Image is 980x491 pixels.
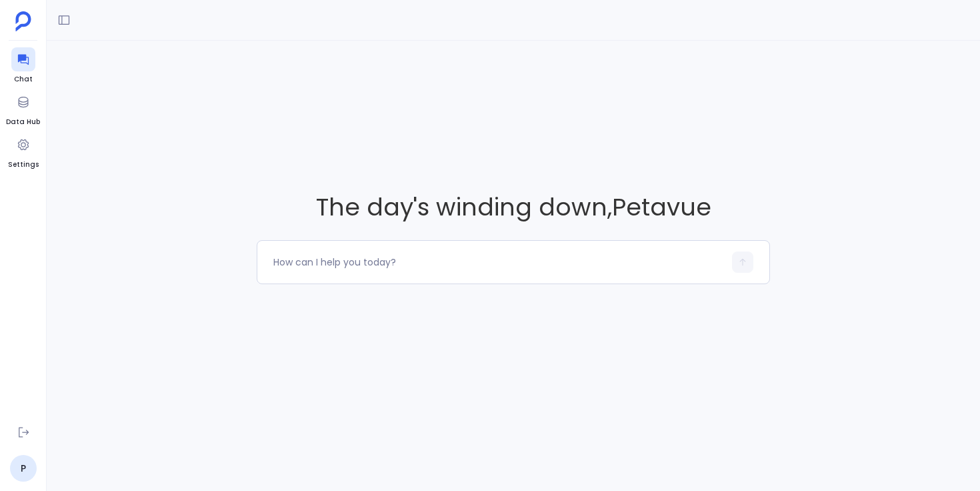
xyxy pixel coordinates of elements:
a: Settings [8,133,39,170]
img: petavue logo [15,11,31,31]
span: Chat [11,74,35,85]
a: Data Hub [6,90,40,127]
a: P [10,455,37,482]
span: Settings [8,159,39,170]
span: Data Hub [6,117,40,127]
span: The day's winding down , Petavue [257,190,770,224]
a: Chat [11,47,35,85]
